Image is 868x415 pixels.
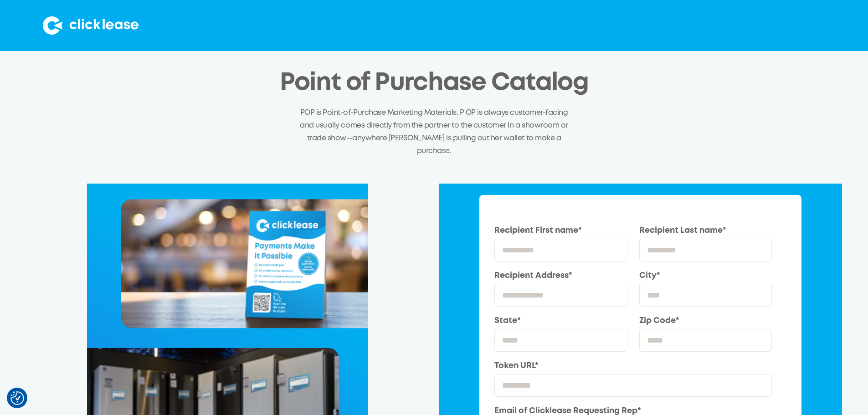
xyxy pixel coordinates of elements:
label: State* [494,315,627,327]
label: Token URL* [494,360,772,372]
h2: Point of Purchase Catalog [280,70,589,97]
img: Clicklease logo [43,16,139,35]
label: City* [639,270,772,282]
label: Zip Code* [639,315,772,327]
p: POP is Point-of-Purchase Marketing Materials. P OP is always customer-facing and usually comes di... [300,107,569,157]
label: Recipient First name* [494,225,627,236]
button: Consent Preferences [10,391,24,405]
img: Revisit consent button [10,391,24,405]
label: Recipient Address* [494,270,627,282]
label: Recipient Last name* [639,225,772,236]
